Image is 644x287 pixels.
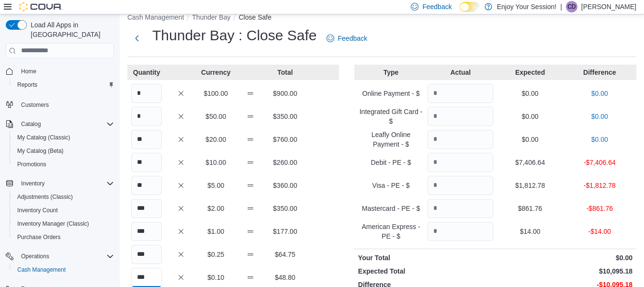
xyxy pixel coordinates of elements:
[13,145,114,157] span: My Catalog (Beta)
[567,227,633,236] p: -$14.00
[358,181,424,190] p: Visa - PE - $
[21,101,49,109] span: Customers
[2,64,118,78] button: Home
[21,253,49,260] span: Operations
[358,107,424,126] p: Integrated Gift Card - $
[238,13,271,21] button: Close Safe
[201,112,231,121] p: $50.00
[2,97,118,111] button: Customers
[428,176,493,195] input: Quantity
[17,161,46,168] span: Promotions
[13,79,41,91] a: Reports
[13,218,114,230] span: Inventory Manager (Classic)
[17,233,61,241] span: Purchase Orders
[10,144,118,158] button: My Catalog (Beta)
[270,250,300,259] p: $64.75
[460,12,460,12] span: Dark Mode
[152,26,317,45] h1: Thunder Bay : Close Safe
[497,135,563,144] p: $0.00
[13,191,77,203] a: Adjustments (Classic)
[17,65,114,77] span: Home
[131,222,162,241] input: Quantity
[201,181,231,190] p: $5.00
[17,220,89,228] span: Inventory Manager (Classic)
[566,1,577,12] div: Colton Dupuis
[497,266,633,276] p: $10,095.18
[428,153,493,172] input: Quantity
[17,251,53,262] button: Operations
[13,218,93,230] a: Inventory Manager (Classic)
[17,178,114,189] span: Inventory
[17,178,48,189] button: Inventory
[567,89,633,98] p: $0.00
[17,134,70,141] span: My Catalog (Classic)
[10,217,118,230] button: Inventory Manager (Classic)
[131,199,162,218] input: Quantity
[13,264,114,276] span: Cash Management
[17,266,66,274] span: Cash Management
[13,231,65,243] a: Purchase Orders
[358,68,424,77] p: Type
[567,112,633,121] p: $0.00
[201,135,231,144] p: $20.00
[358,158,424,167] p: Debit - PE - $
[270,227,300,236] p: $177.00
[567,204,633,213] p: -$861.76
[17,81,37,89] span: Reports
[192,13,230,21] button: Thunder Bay
[560,1,562,12] p: |
[13,159,50,170] a: Promotions
[567,68,633,77] p: Difference
[2,117,118,131] button: Catalog
[10,230,118,244] button: Purchase Orders
[13,79,114,91] span: Reports
[17,207,58,214] span: Inventory Count
[428,107,493,126] input: Quantity
[460,2,480,12] input: Dark Mode
[497,68,563,77] p: Expected
[17,98,114,110] span: Customers
[17,99,53,111] a: Customers
[21,68,36,75] span: Home
[10,263,118,276] button: Cash Management
[131,176,162,195] input: Quantity
[27,20,114,39] span: Load All Apps in [GEOGRAPHIC_DATA]
[358,130,424,149] p: Leafly Online Payment - $
[497,227,563,236] p: $14.00
[13,159,114,170] span: Promotions
[201,158,231,167] p: $10.00
[270,89,300,98] p: $900.00
[21,120,41,128] span: Catalog
[13,231,114,243] span: Purchase Orders
[567,158,633,167] p: -$7,406.64
[323,29,371,48] a: Feedback
[131,153,162,172] input: Quantity
[131,268,162,287] input: Quantity
[270,273,300,282] p: $48.80
[10,204,118,217] button: Inventory Count
[567,1,576,12] span: CD
[17,251,114,262] span: Operations
[10,190,118,204] button: Adjustments (Classic)
[19,2,62,11] img: Cova
[270,112,300,121] p: $350.00
[201,227,231,236] p: $1.00
[131,107,162,126] input: Quantity
[358,222,424,241] p: American Express - PE - $
[497,89,563,98] p: $0.00
[10,78,118,92] button: Reports
[131,68,162,77] p: Quantity
[17,118,114,130] span: Catalog
[13,264,69,276] a: Cash Management
[270,181,300,190] p: $360.00
[201,68,231,77] p: Currency
[358,89,424,98] p: Online Payment - $
[13,205,62,216] a: Inventory Count
[270,135,300,144] p: $760.00
[2,177,118,190] button: Inventory
[201,250,231,259] p: $0.25
[567,181,633,190] p: -$1,812.78
[21,180,45,187] span: Inventory
[567,135,633,144] p: $0.00
[497,112,563,121] p: $0.00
